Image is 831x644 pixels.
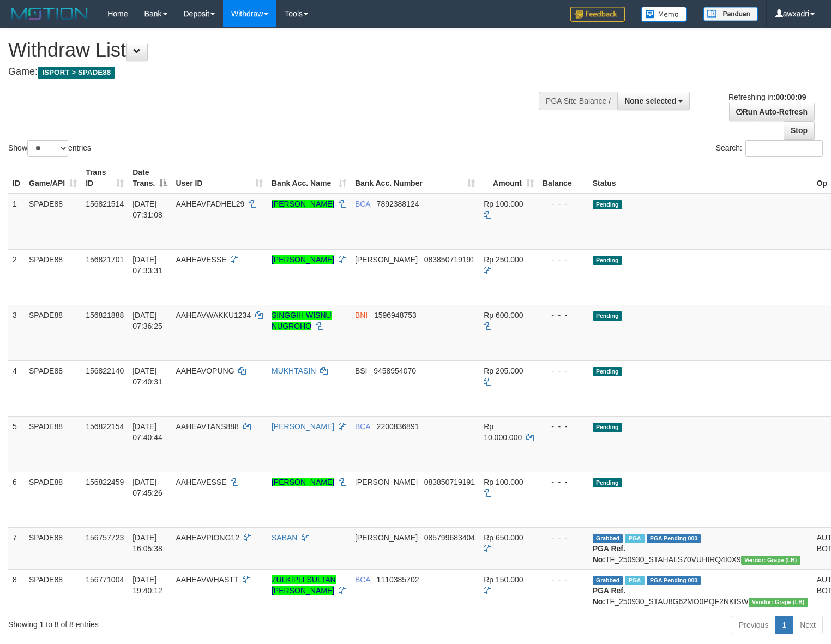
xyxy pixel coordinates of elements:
[374,366,416,375] span: Copy 9458954070 to clipboard
[272,422,334,431] a: [PERSON_NAME]
[8,615,338,630] div: Showing 1 to 8 of 8 entries
[593,586,625,606] b: PGA Ref. No:
[355,366,368,375] span: BSI
[543,254,584,265] div: - - -
[133,478,162,497] span: [DATE] 07:45:26
[176,311,251,320] span: AAHEAVWAKKU1234
[355,575,370,584] span: BCA
[133,575,162,595] span: [DATE] 19:40:12
[355,311,368,320] span: BNI
[588,569,812,611] td: TF_250930_STAU8G62MO0PQF2NKISW
[593,256,622,265] span: Pending
[703,7,758,21] img: panduan.png
[272,478,334,486] a: [PERSON_NAME]
[86,533,124,542] span: 156757723
[8,360,25,416] td: 4
[86,255,124,264] span: 156821701
[267,162,351,194] th: Bank Acc. Name: activate to sort column ascending
[484,311,523,320] span: Rp 600.000
[484,366,523,375] span: Rp 205.000
[272,366,316,375] a: MUKHTASIN
[775,93,806,101] strong: 00:00:09
[543,310,584,321] div: - - -
[355,533,418,542] span: [PERSON_NAME]
[617,92,690,110] button: None selected
[25,569,81,611] td: SPADE88
[272,255,334,264] a: [PERSON_NAME]
[479,162,538,194] th: Amount: activate to sort column ascending
[543,421,584,432] div: - - -
[133,255,162,275] span: [DATE] 07:33:31
[484,575,523,584] span: Rp 150.000
[749,598,808,607] span: Vendor URL: https://dashboard.q2checkout.com/secure
[377,575,419,584] span: Copy 1110385702 to clipboard
[570,7,625,22] img: Feedback.jpg
[732,616,775,634] a: Previous
[538,162,588,194] th: Balance
[176,200,244,208] span: AAHEAVFADHEL29
[377,200,419,208] span: Copy 7892388124 to clipboard
[25,249,81,305] td: SPADE88
[624,97,676,105] span: None selected
[25,472,81,527] td: SPADE88
[176,575,238,584] span: AAHEAVWHASTT
[25,416,81,472] td: SPADE88
[625,534,644,543] span: Marked by awxwdspade
[543,198,584,209] div: - - -
[8,569,25,611] td: 8
[8,5,91,22] img: MOTION_logo.png
[25,360,81,416] td: SPADE88
[355,478,418,486] span: [PERSON_NAME]
[8,67,543,77] h4: Game:
[8,162,25,194] th: ID
[588,162,812,194] th: Status
[171,162,267,194] th: User ID: activate to sort column ascending
[484,255,523,264] span: Rp 250.000
[8,194,25,250] td: 1
[625,576,644,585] span: Marked by awxadri
[424,533,475,542] span: Copy 085799683404 to clipboard
[8,39,543,61] h1: Withdraw List
[543,532,584,543] div: - - -
[647,534,701,543] span: PGA Pending
[272,533,297,542] a: SABAN
[8,472,25,527] td: 6
[593,311,622,321] span: Pending
[729,103,815,121] a: Run Auto-Refresh
[593,367,622,376] span: Pending
[593,534,623,543] span: Grabbed
[25,305,81,360] td: SPADE88
[133,311,162,330] span: [DATE] 07:36:25
[86,422,124,431] span: 156822154
[543,477,584,487] div: - - -
[25,527,81,569] td: SPADE88
[539,92,617,110] div: PGA Site Balance /
[784,121,815,140] a: Stop
[593,544,625,564] b: PGA Ref. No:
[272,311,332,330] a: SINGGIH WISNU NUGROHO
[128,162,171,194] th: Date Trans.: activate to sort column descending
[424,478,475,486] span: Copy 083850719191 to clipboard
[543,365,584,376] div: - - -
[775,616,793,634] a: 1
[484,533,523,542] span: Rp 650.000
[424,255,475,264] span: Copy 083850719191 to clipboard
[593,200,622,209] span: Pending
[543,574,584,585] div: - - -
[716,140,823,157] label: Search:
[484,200,523,208] span: Rp 100.000
[728,93,806,101] span: Refreshing in:
[176,478,226,486] span: AAHEAVESSE
[745,140,823,157] input: Search:
[484,478,523,486] span: Rp 100.000
[8,140,91,157] label: Show entries
[374,311,417,320] span: Copy 1596948753 to clipboard
[176,366,234,375] span: AAHEAVOPUNG
[8,416,25,472] td: 5
[25,162,81,194] th: Game/API: activate to sort column ascending
[588,527,812,569] td: TF_250930_STAHALS70VUHIRQ4I0X9
[593,478,622,487] span: Pending
[133,533,162,553] span: [DATE] 16:05:38
[272,575,336,595] a: ZULKIPLI SULTAN [PERSON_NAME]
[133,200,162,219] span: [DATE] 07:31:08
